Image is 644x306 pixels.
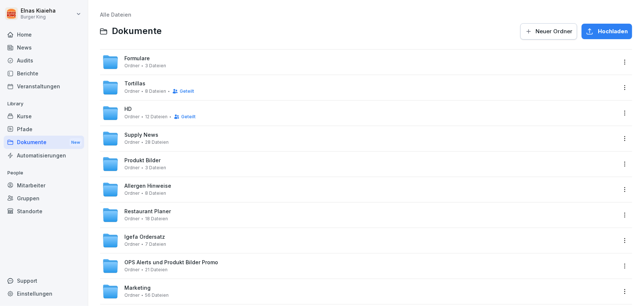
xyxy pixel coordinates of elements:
a: Einstellungen [4,287,84,300]
a: OPS Alerts und Produkt Bilder PromoOrdner21 Dateien [102,258,617,274]
span: Formulare [124,55,150,62]
span: Ordner [124,63,140,68]
a: Home [4,28,84,41]
span: 12 Dateien [145,114,168,119]
button: Neuer Ordner [520,23,577,40]
span: Tortillas [124,81,145,87]
a: Allergen HinweiseOrdner8 Dateien [102,181,617,198]
span: Ordner [124,216,140,221]
span: Ordner [124,165,140,170]
p: Library [4,98,84,110]
span: Ordner [124,140,140,145]
a: Audits [4,54,84,67]
a: Kurse [4,110,84,123]
div: Support [4,274,84,287]
a: Restaurant PlanerOrdner18 Dateien [102,207,617,223]
span: 3 Dateien [145,165,166,170]
a: Berichte [4,67,84,80]
a: Standorte [4,205,84,218]
span: 28 Dateien [145,140,169,145]
a: Automatisierungen [4,149,84,162]
span: Igefa Ordersatz [124,234,165,240]
span: Dokumente [112,26,162,37]
span: 3 Dateien [145,63,166,68]
span: OPS Alerts und Produkt Bilder Promo [124,259,218,266]
span: 21 Dateien [145,267,168,272]
span: Ordner [124,267,140,272]
span: Ordner [124,114,140,119]
span: Ordner [124,293,140,298]
a: Gruppen [4,192,84,205]
a: Mitarbeiter [4,179,84,192]
span: Ordner [124,89,140,94]
span: Allergen Hinweise [124,183,171,189]
span: 8 Dateien [145,89,166,94]
span: Hochladen [598,27,628,35]
button: Hochladen [582,24,632,39]
p: Burger King [21,14,56,20]
span: HD [124,106,132,112]
span: Marketing [124,285,151,291]
span: Neuer Ordner [535,27,572,35]
p: Elnas Kiaieha [21,8,56,14]
div: New [69,138,82,147]
span: Geteilt [181,114,196,119]
a: HDOrdner12 DateienGeteilt [102,105,617,121]
a: Veranstaltungen [4,80,84,93]
span: Produkt Bilder [124,157,161,164]
span: Ordner [124,191,140,196]
span: Ordner [124,242,140,247]
a: News [4,41,84,54]
a: Pfade [4,123,84,136]
span: Geteilt [180,89,194,94]
a: MarketingOrdner56 Dateien [102,283,617,300]
span: 8 Dateien [145,191,166,196]
a: DokumenteNew [4,136,84,149]
a: TortillasOrdner8 DateienGeteilt [102,79,617,96]
p: People [4,167,84,179]
span: Restaurant Planer [124,208,171,215]
a: FormulareOrdner3 Dateien [102,54,617,70]
span: 18 Dateien [145,216,168,221]
a: Igefa OrdersatzOrdner7 Dateien [102,232,617,249]
div: Dokumente [4,136,84,149]
a: Alle Dateien [100,11,131,18]
a: Supply NewsOrdner28 Dateien [102,130,617,147]
span: 56 Dateien [145,293,169,298]
span: 7 Dateien [145,242,166,247]
a: Produkt BilderOrdner3 Dateien [102,156,617,172]
span: Supply News [124,132,158,138]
